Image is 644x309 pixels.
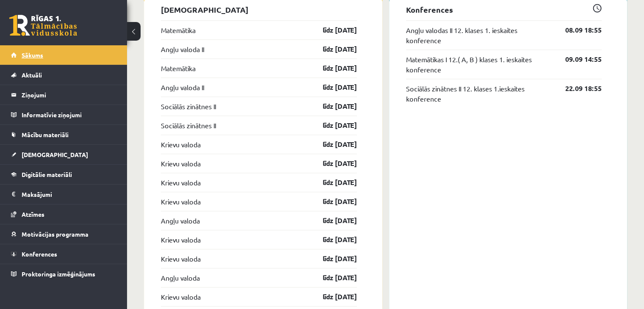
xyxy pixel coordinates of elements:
a: līdz [DATE] [308,120,357,130]
a: Proktoringa izmēģinājums [11,264,116,284]
legend: Maksājumi [22,185,116,204]
a: Angļu valodas II 12. klases 1. ieskaites konference [406,25,553,45]
a: Krievu valoda [161,196,201,207]
a: Atzīmes [11,204,116,224]
a: Mācību materiāli [11,125,116,144]
a: līdz [DATE] [308,44,357,54]
a: Rīgas 1. Tālmācības vidusskola [9,15,77,36]
a: Sociālās zinātnes II 12. klases 1.ieskaites konference [406,83,553,104]
span: Digitālie materiāli [22,171,72,178]
a: Krievu valoda [161,254,201,264]
a: Krievu valoda [161,139,201,149]
a: Krievu valoda [161,235,201,245]
a: līdz [DATE] [308,273,357,283]
a: līdz [DATE] [308,63,357,73]
span: [DEMOGRAPHIC_DATA] [22,151,88,158]
span: Mācību materiāli [22,131,69,138]
a: līdz [DATE] [308,254,357,264]
a: Angļu valoda [161,273,200,283]
p: Konferences [406,4,602,15]
a: līdz [DATE] [308,158,357,168]
a: 09.09 14:55 [553,54,602,64]
a: Matemātika [161,63,196,73]
a: līdz [DATE] [308,235,357,245]
a: Matemātikas I 12.( A, B ) klases 1. ieskaites konference [406,54,553,74]
a: Aktuāli [11,65,116,85]
a: Digitālie materiāli [11,165,116,184]
a: Sociālās zinātnes II [161,101,216,111]
a: līdz [DATE] [308,25,357,35]
a: līdz [DATE] [308,139,357,149]
a: Angļu valoda II [161,44,204,54]
a: Angļu valoda II [161,82,204,92]
a: Maksājumi [11,185,116,204]
a: Krievu valoda [161,158,201,168]
a: [DEMOGRAPHIC_DATA] [11,145,116,164]
a: Informatīvie ziņojumi [11,105,116,124]
a: Angļu valoda [161,215,200,226]
a: līdz [DATE] [308,101,357,111]
a: Motivācijas programma [11,224,116,244]
a: Matemātika [161,25,196,35]
span: Konferences [22,250,57,258]
a: Krievu valoda [161,292,201,302]
a: Ziņojumi [11,85,116,105]
a: Sākums [11,45,116,65]
span: Motivācijas programma [22,230,88,238]
a: 22.09 18:55 [553,83,602,94]
p: [DEMOGRAPHIC_DATA] [161,4,357,15]
legend: Ziņojumi [22,85,116,105]
a: līdz [DATE] [308,82,357,92]
a: Krievu valoda [161,177,201,188]
a: līdz [DATE] [308,292,357,302]
a: Sociālās zinātnes II [161,120,216,130]
span: Atzīmes [22,210,44,218]
a: līdz [DATE] [308,177,357,188]
legend: Informatīvie ziņojumi [22,105,116,124]
a: Konferences [11,244,116,264]
a: 08.09 18:55 [553,25,602,35]
a: līdz [DATE] [308,196,357,207]
span: Aktuāli [22,71,42,79]
a: līdz [DATE] [308,215,357,226]
span: Proktoringa izmēģinājums [22,270,95,278]
span: Sākums [22,51,43,59]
